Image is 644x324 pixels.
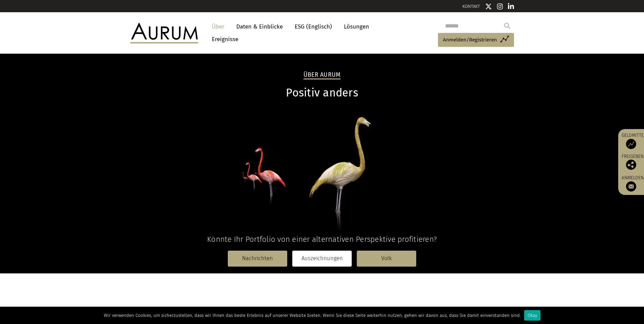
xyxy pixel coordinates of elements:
a: Auszeichnungen [292,251,352,266]
input: Submit [500,19,514,33]
a: ESG (Englisch) [291,20,335,33]
a: Volk [357,251,416,266]
a: Über [208,20,228,33]
div: Okay [524,310,540,321]
img: Diesen Beitrag teilen [626,160,636,170]
img: Zugang zu Geldern [626,139,636,149]
h2: Über Aurum [303,71,341,79]
img: Twitter-Symbol [485,3,492,10]
a: KONTAKT [462,4,480,9]
a: Daten & Einblicke [233,20,286,33]
img: Aurum [130,23,198,43]
a: Lösungen [341,20,372,33]
font: Wir verwenden Cookies, um sicherzustellen, dass wir Ihnen das beste Erlebnis auf unserer Website ... [104,313,521,318]
img: Instagram-Symbol [497,3,503,10]
span: Anmelden/Registrieren [443,36,497,44]
img: Linkedin-Symbol [508,3,514,10]
font: Freigeben [622,154,644,159]
a: Nachrichten [228,251,287,266]
a: Anmelden [622,175,644,192]
h1: Positiv anders [130,86,514,100]
a: Ereignisse [208,33,238,46]
a: Anmelden/Registrieren [438,33,514,47]
font: Anmelden [622,175,644,181]
img: Melden Sie sich für unseren Newsletter an [626,181,636,192]
h4: Könnte Ihr Portfolio von einer alternativen Perspektive profitieren? [130,235,514,244]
